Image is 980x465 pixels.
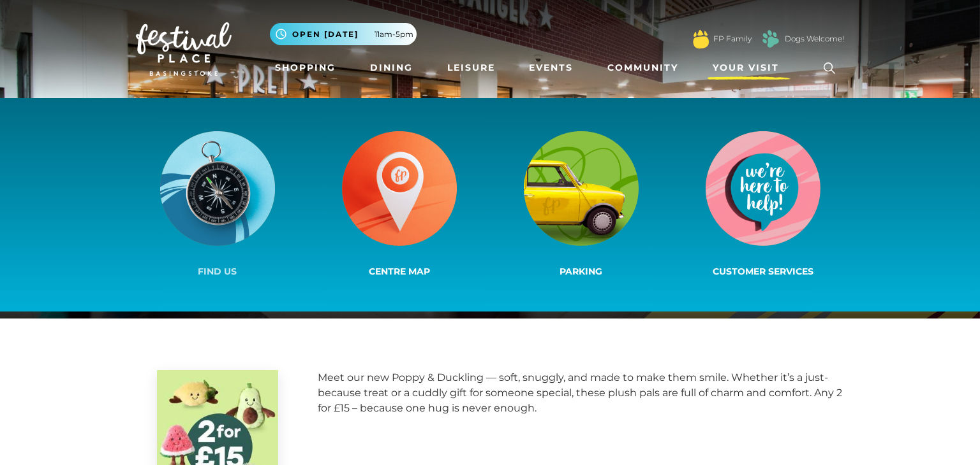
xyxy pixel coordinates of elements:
span: 11am-5pm [375,29,413,40]
span: Customer Services [713,266,813,277]
a: Your Visit [708,56,791,80]
a: Customer Services [672,129,854,281]
a: Events [524,56,578,80]
a: Shopping [270,56,341,80]
a: Parking [490,129,672,281]
span: Centre Map [369,266,430,277]
a: Find us [126,129,308,281]
a: FP Family [713,33,752,45]
a: Centre Map [308,129,490,281]
span: Parking [560,266,602,277]
a: Community [602,56,683,80]
a: Dogs Welcome! [785,33,844,45]
span: Open [DATE] [292,29,359,40]
a: Leisure [442,56,500,80]
span: Find us [198,266,237,277]
span: Your Visit [713,61,779,75]
button: Open [DATE] 11am-5pm [270,23,417,45]
img: Festival Place Logo [136,22,232,76]
a: Dining [365,56,418,80]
